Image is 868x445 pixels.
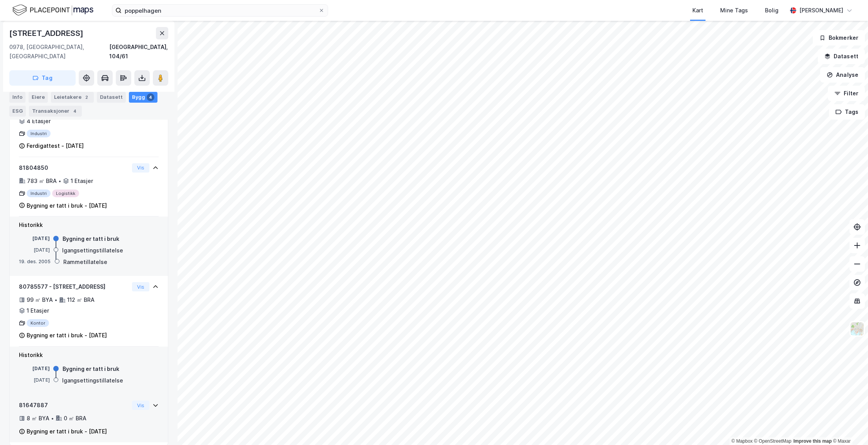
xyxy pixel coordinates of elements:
div: Ferdigattest - [DATE] [27,141,84,151]
div: Rammetillatelse [63,257,107,267]
div: Bygning er tatt i bruk - [DATE] [27,331,107,340]
div: 783 ㎡ BRA [27,176,57,186]
div: [STREET_ADDRESS] [9,27,85,39]
div: [GEOGRAPHIC_DATA], 104/61 [109,42,168,61]
button: Bokmerker [813,30,865,46]
div: ESG [9,106,26,117]
button: Analyse [820,67,865,83]
div: Igangsettingstillatelse [62,376,123,385]
div: Historikk [19,350,159,360]
div: Bolig [765,6,778,15]
div: 8 ㎡ BYA [27,414,49,423]
div: Bygg [129,92,157,103]
div: [PERSON_NAME] [799,6,843,15]
div: 19. des. 2005 [19,258,51,265]
div: Leietakere [51,92,94,103]
div: • [58,178,61,184]
div: 99 ㎡ BYA [27,295,53,305]
div: • [51,415,54,421]
div: 81647887 [19,401,129,410]
div: Bygning er tatt i bruk - [DATE] [27,201,107,210]
div: Igangsettingstillatelse [62,246,123,255]
div: [DATE] [19,235,50,242]
div: Bygning er tatt i bruk [63,234,119,244]
div: 1 Etasjer [71,176,93,186]
button: Tags [829,104,865,120]
button: Vis [132,282,149,291]
div: Bygning er tatt i bruk [63,364,119,374]
div: 4 [147,93,154,101]
div: Kontrollprogram for chat [829,408,868,445]
button: Filter [828,86,865,101]
div: 4 Etasjer [27,117,51,126]
div: 80785577 - [STREET_ADDRESS] [19,282,129,291]
iframe: Chat Widget [829,408,868,445]
div: 0 ㎡ BRA [64,414,86,423]
div: 4 [71,107,79,115]
div: 81804850 [19,163,129,173]
div: 0978, [GEOGRAPHIC_DATA], [GEOGRAPHIC_DATA] [9,42,109,61]
div: 1 Etasjer [27,306,49,315]
div: 112 ㎡ BRA [67,295,95,305]
img: logo.f888ab2527a4732fd821a326f86c7f29.svg [12,3,93,17]
div: Eiere [29,92,48,103]
div: Kart [692,6,703,15]
button: Vis [132,163,149,173]
button: Datasett [818,49,865,64]
div: Mine Tags [720,6,748,15]
button: Tag [9,70,76,86]
button: Vis [132,401,149,410]
div: [DATE] [19,365,50,372]
div: Info [9,92,25,103]
a: Improve this map [794,438,832,444]
div: Transaksjoner [29,106,82,117]
a: Mapbox [731,438,753,444]
img: Z [850,321,865,336]
div: Bygning er tatt i bruk - [DATE] [27,427,107,436]
div: [DATE] [19,377,50,384]
div: [DATE] [19,247,50,254]
div: 2 [83,93,91,101]
input: Søk på adresse, matrikkel, gårdeiere, leietakere eller personer [122,5,318,16]
a: OpenStreetMap [754,438,792,444]
div: Historikk [19,220,159,230]
div: • [54,297,58,303]
div: Datasett [97,92,126,103]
